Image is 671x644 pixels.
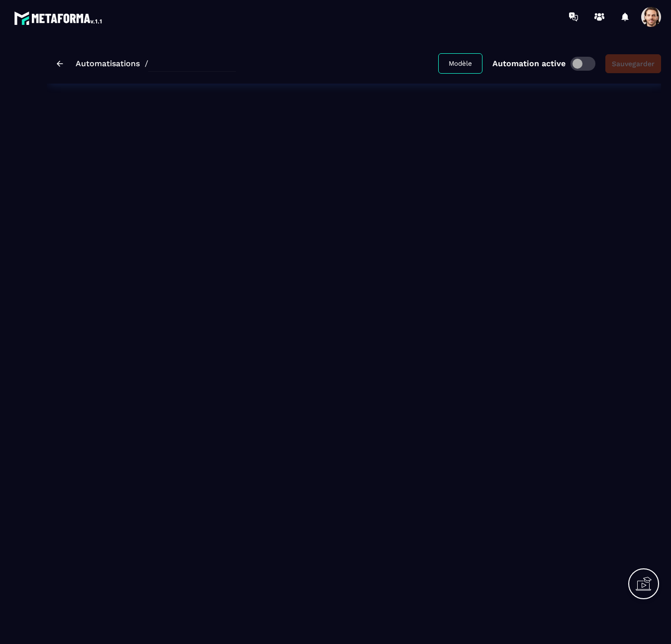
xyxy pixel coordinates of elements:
[57,61,63,67] img: arrow
[492,59,566,68] p: Automation active
[438,53,482,74] button: Modèle
[145,59,148,68] span: /
[76,59,140,68] a: Automatisations
[14,9,103,27] img: logo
